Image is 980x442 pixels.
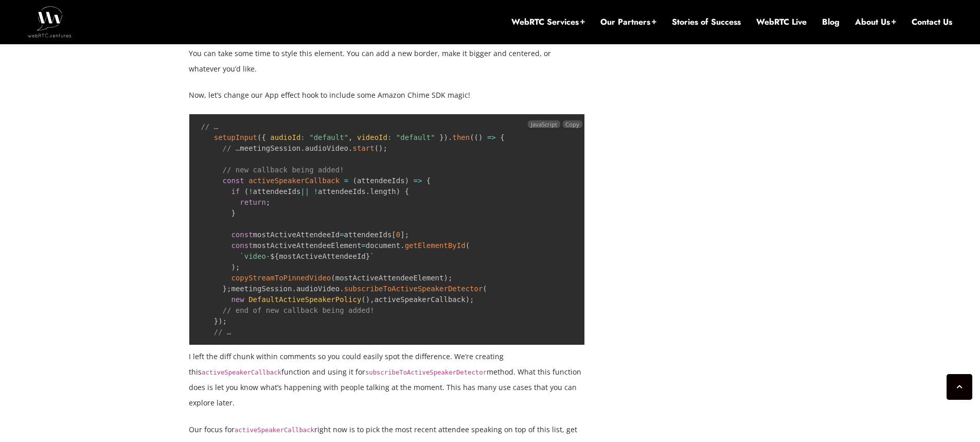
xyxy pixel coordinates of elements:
span: "default" [309,133,348,142]
span: audioId [270,133,300,142]
span: copyStreamToPinnedVideo [231,274,331,282]
span: new [231,295,244,304]
span: // end of new callback being added! [223,306,375,314]
span: , [370,295,374,304]
span: ; [236,263,240,271]
span: = [344,176,348,185]
span: ) [396,187,400,196]
span: : [300,133,305,142]
span: = [361,241,365,250]
span: ) [218,317,222,325]
code: meetingSession audioVideo attendeeIds attendeeIds length mostActiveAttendeeId attendeeIds mostAct... [197,122,505,336]
span: { [500,133,504,142]
span: ( [470,133,474,142]
span: ( [375,144,379,152]
span: // … [223,144,240,152]
span: ; [223,317,227,325]
span: ( [483,285,487,293]
code: activeSpeakerCallback [202,369,281,376]
span: ` [370,252,374,260]
span: [ [391,231,396,239]
span: ) [443,274,448,282]
span: || [300,187,309,196]
span: if [231,187,240,196]
a: Our Partners [600,16,656,28]
span: } [366,252,370,260]
p: Now, let’s change our App effect hook to include some Amazon Chime SDK magic! [189,87,585,103]
span: start [352,144,374,152]
span: } [231,209,235,217]
span: then [452,133,470,142]
span: } [214,317,218,325]
span: subscribeToActiveSpeakerDetector [344,285,483,293]
p: You can take some time to style this element. You can add a new border, make it bigger and center... [189,46,585,77]
span: ; [448,274,452,282]
img: WebRTC.ventures [28,6,72,37]
span: // … [214,328,231,336]
span: => [414,176,422,185]
span: . [400,241,404,250]
span: video- [244,252,271,260]
span: ) [466,295,470,304]
span: ) [478,133,483,142]
a: Stories of Success [672,16,741,28]
span: ; [266,198,270,206]
span: const [231,231,253,239]
span: ${ [270,252,279,260]
span: ( [466,241,470,250]
span: ( [331,274,335,282]
button: Copy [563,120,582,128]
span: : [387,133,391,142]
code: subscribeToActiveSpeakerDetector [365,369,487,376]
span: const [231,241,253,250]
span: . [448,133,452,142]
span: ) [444,133,448,142]
span: ( [353,176,357,185]
span: ( [361,295,365,304]
code: activeSpeakerCallback [235,427,314,434]
span: setupInput [214,133,257,142]
span: { [261,133,265,142]
a: WebRTC Live [756,16,807,28]
span: ) [405,176,409,185]
a: Contact Us [912,16,952,28]
span: "default" [396,133,435,142]
span: ) [231,263,235,271]
span: attendeeIds [357,176,405,185]
span: ; [383,144,387,152]
span: => [487,133,496,142]
span: ` [240,252,244,260]
span: const [223,176,244,185]
span: 0 [396,231,400,239]
span: ( [244,187,248,196]
span: ] [400,231,404,239]
p: I left the diff chunk within comments so you could easily spot the difference. We’re creating thi... [189,349,585,411]
span: . [340,285,344,293]
span: } [439,133,443,142]
span: Copy [565,120,579,128]
span: ; [405,231,409,239]
span: ; [227,285,231,293]
span: ( [257,133,261,142]
span: ( [474,133,478,142]
a: About Us [855,16,896,28]
span: { [405,187,409,196]
span: // … [201,122,218,131]
span: mostActiveAttendeeId [270,252,370,260]
span: ; [470,295,474,304]
span: videoId [357,133,387,142]
span: } [223,285,227,293]
span: { [426,176,431,185]
span: , [348,133,352,142]
span: . [300,144,305,152]
span: ) [366,295,370,304]
span: activeSpeakerCallback [248,176,340,185]
span: getElementById [405,241,466,250]
span: DefaultActiveSpeakerPolicy [248,295,361,304]
a: Blog [822,16,840,28]
a: WebRTC Services [511,16,585,28]
span: ! [248,187,253,196]
span: . [292,285,296,293]
span: JavaScript [528,120,560,128]
span: ) [379,144,383,152]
